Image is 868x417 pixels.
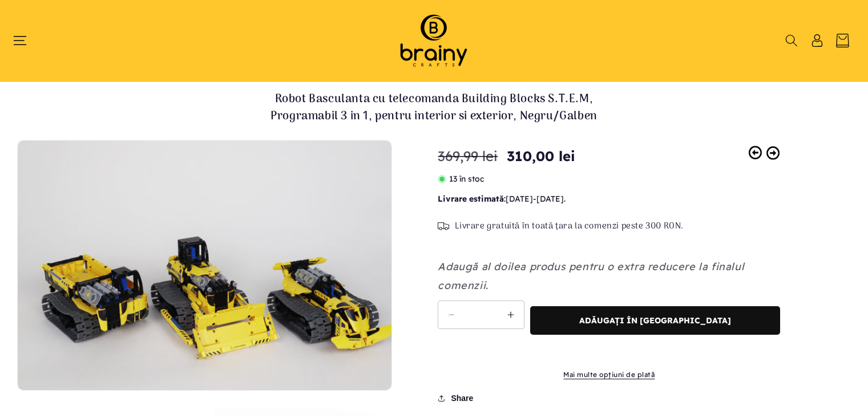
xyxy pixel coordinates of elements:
span: Adăugați în [GEOGRAPHIC_DATA] [579,316,731,326]
span: [DATE] [536,194,564,204]
h1: Robot Basculanta cu telecomanda Building Blocks S.T.E.M, Programabil 3 in 1, pentru interior si e... [263,91,605,125]
summary: Căutați [784,34,798,47]
s: 369,99 lei [438,146,498,166]
button: Share [438,386,477,411]
p: : - . [438,192,780,206]
a: Previous [748,146,762,160]
p: 13 în stoc [438,172,780,186]
span: [DATE] [506,194,533,204]
a: Next [766,146,780,160]
a: Mai multe opțiuni de plată [438,370,780,380]
img: Brainy Crafts [385,11,482,70]
span: 310,00 lei [507,146,575,166]
b: Livrare estimată [438,194,504,204]
summary: Meniu [18,34,33,47]
em: Adaugă al doilea produs pentru o extra reducere la finalul comenzii. [438,260,744,291]
span: Livrare gratuită în toată țara la comenzi peste 300 RON. [455,221,684,232]
button: Adăugați în [GEOGRAPHIC_DATA] [530,306,780,335]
